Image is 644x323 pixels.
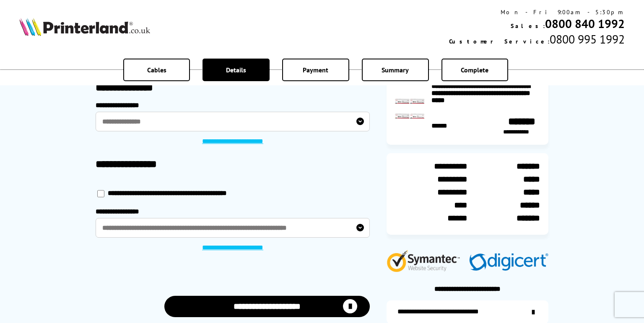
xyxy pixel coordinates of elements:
span: Details [226,66,246,74]
span: Sales: [511,22,545,30]
span: Summary [382,66,409,74]
span: Customer Service: [449,38,550,45]
span: Cables [147,66,166,74]
img: Printerland Logo [19,18,150,36]
span: Complete [461,66,488,74]
span: Payment [303,66,328,74]
div: Mon - Fri 9:00am - 5:30pm [449,8,625,16]
a: 0800 840 1992 [545,16,625,31]
span: 0800 995 1992 [550,31,625,47]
